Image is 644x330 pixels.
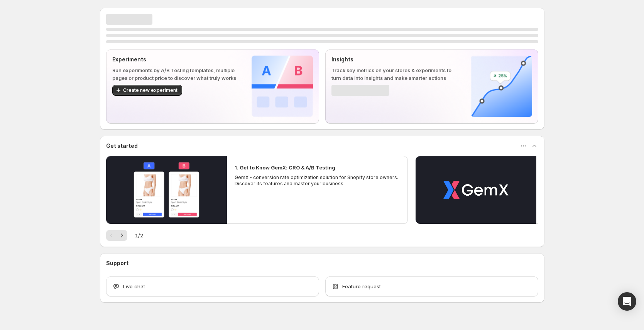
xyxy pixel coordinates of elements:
[112,66,239,82] p: Run experiments by A/B Testing templates, multiple pages or product price to discover what truly ...
[135,232,143,239] span: 1 / 2
[235,174,401,187] p: GemX - conversion rate optimization solution for Shopify store owners. Discover its features and ...
[471,56,532,117] img: Insights
[117,230,127,241] button: Next
[618,292,636,311] div: Open Intercom Messenger
[112,85,182,96] button: Create new experiment
[112,56,239,63] p: Experiments
[331,66,458,82] p: Track key metrics on your stores & experiments to turn data into insights and make smarter actions
[106,156,227,224] button: Play video
[252,56,313,117] img: Experiments
[106,142,138,150] h3: Get started
[123,87,177,93] span: Create new experiment
[331,56,458,63] p: Insights
[106,259,128,267] h3: Support
[416,156,536,224] button: Play video
[235,164,335,171] h2: 1. Get to Know GemX: CRO & A/B Testing
[123,283,145,290] span: Live chat
[342,283,381,290] span: Feature request
[106,230,127,241] nav: Pagination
